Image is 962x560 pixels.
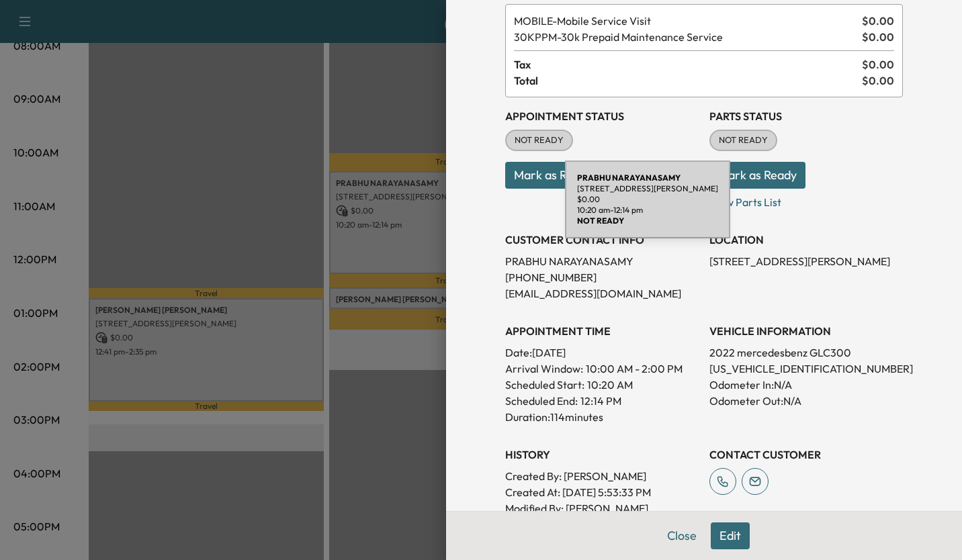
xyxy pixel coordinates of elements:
span: $ 0.00 [862,13,894,29]
p: 10:20 AM [587,377,633,393]
p: Duration: 114 minutes [505,409,699,425]
p: Scheduled End: [505,393,578,409]
p: 12:14 PM [580,393,621,409]
button: Mark as Ready [709,162,805,189]
h3: APPOINTMENT TIME [505,323,699,339]
button: Close [658,522,705,549]
h3: CUSTOMER CONTACT INFO [505,232,699,248]
span: $ 0.00 [862,73,894,89]
span: 10:00 AM - 2:00 PM [586,361,683,377]
span: 30k Prepaid Maintenance Service [514,29,857,45]
h3: Appointment Status [505,108,699,124]
h3: CONTACT CUSTOMER [709,447,903,463]
p: [STREET_ADDRESS][PERSON_NAME] [709,253,903,269]
h3: History [505,447,699,463]
p: Odometer In: N/A [709,377,903,393]
button: Edit [711,522,750,549]
p: [PHONE_NUMBER] [505,269,699,285]
span: $ 0.00 [862,29,894,45]
p: 2022 mercedesbenz GLC300 [709,344,903,361]
p: Odometer Out: N/A [709,393,903,409]
button: Mark as Ready [505,162,601,189]
p: [US_VEHICLE_IDENTIFICATION_NUMBER] [709,361,903,377]
p: Scheduled Start: [505,377,584,393]
p: Created By : [PERSON_NAME] [505,468,699,484]
p: View Parts List [709,189,903,210]
span: Mobile Service Visit [514,13,857,29]
p: Date: [DATE] [505,344,699,361]
span: Tax [514,56,862,73]
h3: Parts Status [709,108,903,124]
span: Total [514,73,862,89]
h3: LOCATION [709,232,903,248]
p: [EMAIL_ADDRESS][DOMAIN_NAME] [505,285,699,301]
p: Created At : [DATE] 5:53:33 PM [505,484,699,500]
span: NOT READY [711,134,776,147]
p: Arrival Window: [505,361,699,377]
span: NOT READY [507,134,572,147]
span: $ 0.00 [862,56,894,73]
p: Modified By : [PERSON_NAME] [505,500,699,516]
h3: VEHICLE INFORMATION [709,323,903,339]
p: PRABHU NARAYANASAMY [505,253,699,269]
